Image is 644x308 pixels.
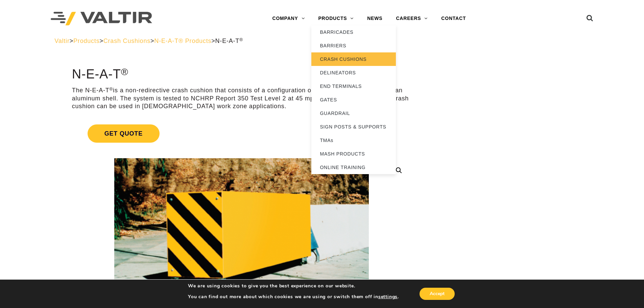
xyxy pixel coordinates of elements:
a: N-E-A-T® Products [154,38,211,44]
a: Get Quote [72,116,411,151]
a: TMAs [311,134,396,147]
a: SIGN POSTS & SUPPORTS [311,120,396,134]
a: MASH PRODUCTS [311,147,396,161]
a: PRODUCTS [311,12,360,25]
a: BARRIERS [311,39,396,52]
a: CRASH CUSHIONS [311,52,396,66]
a: NEWS [360,12,389,25]
a: DELINEATORS [311,66,396,79]
a: ONLINE TRAINING [311,161,396,174]
img: Valtir [51,12,152,26]
h1: N-E-A-T [72,67,411,81]
sup: ® [121,66,128,77]
a: Products [73,38,99,44]
span: Get Quote [88,124,160,143]
div: > > > > [54,37,590,45]
a: END TERMINALS [311,79,396,93]
sup: ® [239,37,243,42]
a: COMPANY [265,12,311,25]
a: GATES [311,93,396,106]
span: N-E-A-T [215,38,243,44]
button: Accept [420,288,455,300]
p: We are using cookies to give you the best experience on our website. [188,283,399,289]
a: CAREERS [389,12,434,25]
a: BARRICADES [311,25,396,39]
a: GUARDRAIL [311,106,396,120]
p: The N-E-A-T is a non-redirective crash cushion that consists of a configuration of aluminum cells... [72,87,411,110]
a: Crash Cushions [103,38,150,44]
button: settings [378,294,398,300]
sup: ® [110,87,113,92]
a: CONTACT [434,12,473,25]
p: You can find out more about which cookies we are using or switch them off in . [188,294,399,300]
a: Valtir [54,38,69,44]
